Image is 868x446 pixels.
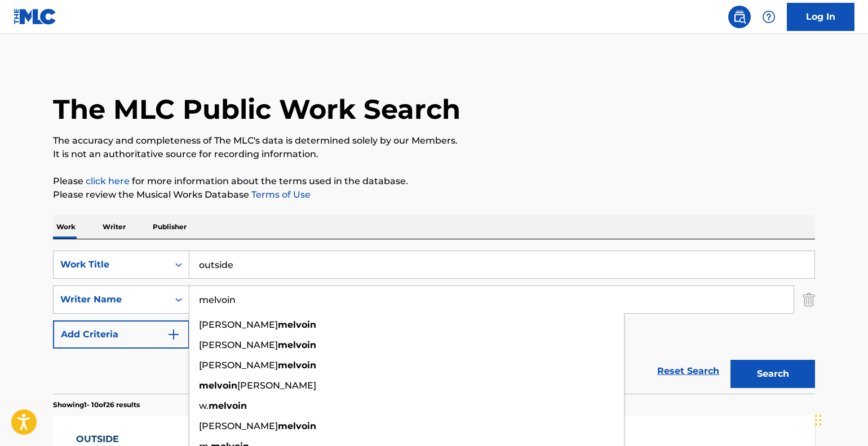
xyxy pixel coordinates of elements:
strong: melvoin [278,421,316,431]
span: [PERSON_NAME] [199,421,278,431]
p: It is not an authoritative source for recording information. [53,148,815,161]
p: Showing 1 - 10 of 26 results [53,400,140,410]
p: Please for more information about the terms used in the database. [53,175,815,188]
a: Public Search [728,6,751,28]
div: Drag [815,403,822,437]
strong: melvoin [278,360,316,371]
strong: melvoin [278,319,316,330]
a: click here [86,176,130,186]
img: 9d2ae6d4665cec9f34b9.svg [167,328,180,341]
span: [PERSON_NAME] [199,360,278,371]
p: Work [53,215,79,239]
h1: The MLC Public Work Search [53,92,460,126]
p: Writer [99,215,129,239]
a: Reset Search [652,359,725,383]
img: search [733,10,746,24]
p: Please review the Musical Works Database [53,188,815,202]
button: Add Criteria [53,320,189,349]
span: [PERSON_NAME] [237,380,316,391]
strong: melvoin [278,340,316,350]
span: w. [199,400,209,411]
iframe: Chat Widget [812,392,868,446]
form: Search Form [53,251,815,394]
div: Work Title [60,258,162,271]
p: The accuracy and completeness of The MLC's data is determined solely by our Members. [53,134,815,148]
strong: melvoin [209,400,247,411]
span: [PERSON_NAME] [199,340,278,350]
div: Writer Name [60,293,162,306]
a: Terms of Use [249,189,311,200]
p: Publisher [149,215,190,239]
div: OUTSIDE [76,432,181,446]
img: help [762,10,776,24]
div: Help [758,6,780,28]
img: Delete Criterion [803,286,815,314]
span: [PERSON_NAME] [199,319,278,330]
img: MLC Logo [14,8,57,25]
strong: melvoin [199,380,237,391]
button: Search [730,360,815,388]
a: Log In [787,3,854,31]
